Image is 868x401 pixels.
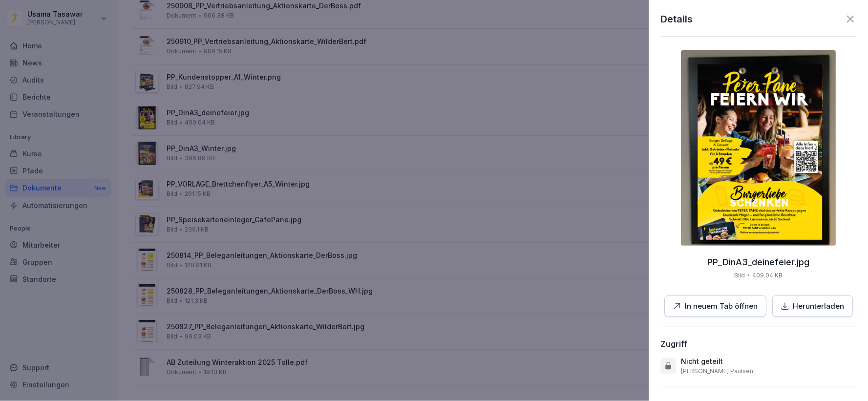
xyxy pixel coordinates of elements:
[708,257,810,267] p: PP_DinA3_deinefeier.jpg
[735,271,745,280] p: Bild
[753,271,783,280] p: 409.04 KB
[773,295,853,317] button: Herunterladen
[665,295,767,317] button: In neuem Tab öffnen
[661,12,693,26] p: Details
[681,357,723,366] p: Nicht geteilt
[686,301,759,312] p: In neuem Tab öffnen
[681,367,754,375] p: [PERSON_NAME] Paulsen
[794,301,845,312] p: Herunterladen
[661,339,688,349] div: Zugriff
[681,50,836,246] img: thumbnail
